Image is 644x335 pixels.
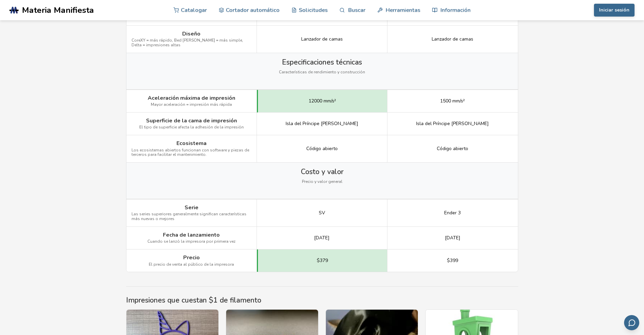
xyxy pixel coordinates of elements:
font: Isla del Príncipe [PERSON_NAME] [286,120,358,127]
font: Precio y valor general [302,179,342,184]
font: Ecosistema [176,140,207,147]
font: Especificaciones técnicas [282,57,362,67]
font: Lanzador de camas [432,36,473,42]
font: Impresiones que cuestan $1 de filamento [126,295,261,305]
button: Enviar comentarios por correo electrónico [624,315,639,330]
button: Iniciar sesión [594,4,635,17]
font: $379 [317,257,328,264]
font: CoreXY = más rápido, Bed [PERSON_NAME] = más simple, Delta = impresiones altas [132,38,243,48]
font: Serie [185,204,198,211]
font: Aceleración máxima de impresión [148,94,235,102]
font: Solicitudes [299,6,328,14]
font: SV [319,210,325,216]
font: Iniciar sesión [599,7,629,13]
font: Costo y valor [301,167,343,176]
font: Buscar [348,6,365,14]
font: Código abierto [437,145,468,152]
font: Isla del Príncipe [PERSON_NAME] [416,120,489,127]
font: Precio [183,254,200,261]
font: Características de rendimiento y construcción [279,69,365,75]
font: 12000 mm/s² [309,98,336,104]
font: Ender 3 [444,210,461,216]
font: Catalogar [181,6,207,14]
font: Los ecosistemas abiertos funcionan con software y piezas de terceros para facilitar el mantenimie... [132,147,249,158]
font: Mayor aceleración = impresión más rápida [151,102,232,107]
font: Cuando se lanzó la impresora por primera vez [147,239,236,244]
font: Información [440,6,471,14]
font: Materia Manifiesta [22,4,94,16]
font: 1500 mm/s² [440,98,465,104]
font: $399 [447,257,458,264]
font: Herramientas [386,6,420,14]
font: El precio de venta al público de la impresora [149,262,234,267]
font: Cortador automático [226,6,280,14]
font: Superficie de la cama de impresión [146,117,237,124]
font: Lanzador de camas [301,36,343,42]
font: [DATE] [445,235,460,241]
font: Código abierto [306,145,338,152]
font: Diseño [182,30,200,38]
font: Fecha de lanzamiento [163,231,220,239]
font: El tipo de superficie afecta la adhesión de la impresión [139,124,244,130]
font: Las series superiores generalmente significan características más nuevas o mejores [132,211,246,221]
font: [DATE] [314,235,330,241]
